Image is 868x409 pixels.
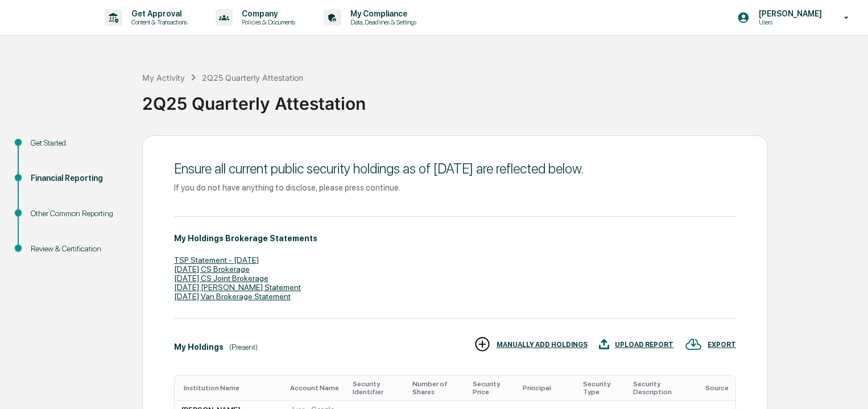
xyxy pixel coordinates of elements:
div: Toggle SortBy [412,380,464,396]
div: [DATE] Van Brokerage Statement [174,292,736,301]
div: My Holdings Brokerage Statements [174,234,317,243]
p: Content & Transactions [122,18,193,26]
div: Toggle SortBy [633,380,692,396]
div: If you do not have anything to disclose, please press continue. [174,183,736,192]
div: Toggle SortBy [705,384,731,392]
div: Toggle SortBy [353,380,403,396]
div: Other Common Reporting [31,208,124,220]
div: Financial Reporting [31,172,124,184]
div: [DATE] CS Joint Brokerage [174,274,736,283]
img: logo [27,9,82,27]
div: [DATE] [PERSON_NAME] Statement [174,283,736,292]
div: TSP Statement - [DATE] [174,255,736,265]
div: Toggle SortBy [583,380,623,396]
p: My Compliance [341,9,422,18]
div: My Holdings [174,342,224,352]
p: Data, Deadlines & Settings [341,18,422,26]
p: Policies & Documents [233,18,301,26]
p: Users [750,18,828,26]
div: EXPORT [708,341,736,349]
div: Review & Certification [31,243,124,255]
div: Toggle SortBy [290,384,344,392]
div: MANUALLY ADD HOLDINGS [497,341,588,349]
img: MANUALLY ADD HOLDINGS [474,336,491,353]
div: 2Q25 Quarterly Attestation [202,73,303,82]
div: Toggle SortBy [473,380,514,396]
div: Get Started [31,137,124,149]
p: Company [233,9,301,18]
div: [DATE] CS Brokerage [174,265,736,274]
div: Ensure all current public security holdings as of [DATE] are reflected below. [174,160,736,177]
div: Toggle SortBy [184,384,281,392]
p: [PERSON_NAME] [750,9,828,18]
p: Get Approval [122,9,193,18]
img: UPLOAD REPORT [599,336,609,353]
img: EXPORT [685,336,702,353]
div: My Activity [142,73,185,82]
div: Toggle SortBy [523,384,574,392]
div: (Present) [229,342,258,352]
div: UPLOAD REPORT [615,341,673,349]
div: 2Q25 Quarterly Attestation [142,84,862,114]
